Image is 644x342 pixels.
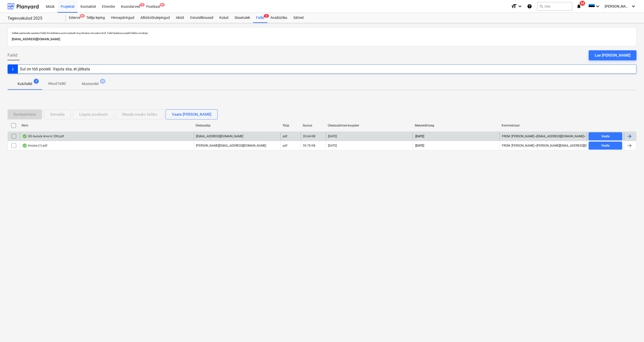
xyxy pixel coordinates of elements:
div: Lae [PERSON_NAME] [595,52,630,59]
span: 2 [34,79,39,84]
a: Alltöövõtulepingud [137,13,173,23]
p: [PERSON_NAME][EMAIL_ADDRESS][DOMAIN_NAME] [196,144,266,148]
div: Failid [253,13,267,23]
div: Kommentaar [502,124,585,127]
span: [DATE] [415,144,425,148]
a: Kulud [216,13,231,23]
div: Vaata [601,143,610,149]
div: Tüüp [283,124,299,127]
div: Suurus [303,124,324,127]
a: Sissetulek [231,13,253,23]
a: Ostutellimused [187,13,216,23]
span: [DATE] [415,134,425,139]
div: invoice (1).pdf [22,144,47,148]
span: Failid [8,52,17,58]
button: Lae [PERSON_NAME] [589,50,636,60]
p: [EMAIL_ADDRESS][DOMAIN_NAME] [12,37,632,42]
a: Hinnapäringud [108,13,137,23]
a: Eelarve9+ [66,13,83,23]
button: Vaata [589,142,622,150]
span: 9+ [80,14,85,18]
p: [EMAIL_ADDRESS][DOMAIN_NAME] [196,134,243,139]
a: Sätted [290,13,307,23]
button: Vaata [589,132,622,140]
div: Maksetähtaeg [415,124,498,127]
div: Sul on töö pooleli. Vajuta siia, et jätkata [20,67,90,71]
div: Üleslaadija [195,124,278,127]
div: 59.78 KB [303,144,315,147]
span: 9+ [160,3,165,7]
p: Muud failid [48,81,66,86]
p: Mustandid [82,81,99,87]
a: Aktid [173,13,187,23]
span: 5 [140,3,145,7]
div: Andmed failist loetud [22,144,27,148]
iframe: Chat Widget [619,318,644,342]
div: pdf [283,144,287,147]
div: [DATE] [328,144,337,147]
p: Sellele aadressile saadetud failid töödeldakse automaatselt ning tehakse viirusekontroll. Failid ... [12,31,632,35]
p: Kulufailid [18,81,32,87]
div: Üleslaadimise kuupäev [328,124,411,127]
div: Vaata [601,134,610,139]
div: Tegevuskulud 2025 [8,16,60,21]
div: Vaata [PERSON_NAME] [172,111,211,118]
div: Andmed failist loetud [22,134,27,138]
a: Failid2 [253,13,267,23]
a: Tellija leping [83,13,108,23]
div: Nimi [22,124,191,127]
a: Analüütika [267,13,290,23]
div: OÜ Aurock Arve nr 299.pdf [22,134,64,138]
button: Vaata [PERSON_NAME] [166,109,218,119]
div: pdf [283,135,287,138]
div: [DATE] [328,135,337,138]
div: Eelarve [66,13,83,23]
span: 22 [100,79,105,84]
div: 20.64 KB [303,135,315,138]
span: 2 [264,14,269,18]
